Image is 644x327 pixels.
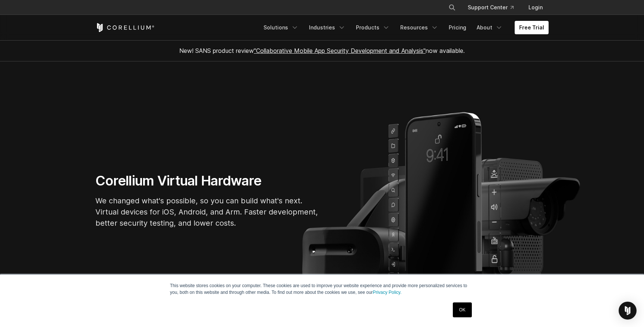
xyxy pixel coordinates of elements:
[351,21,394,34] a: Products
[515,21,549,34] a: Free Trial
[254,47,426,54] a: "Collaborative Mobile App Security Development and Analysis"
[259,21,549,34] div: Navigation Menu
[95,172,319,189] h1: Corellium Virtual Hardware
[453,302,472,317] a: OK
[619,302,637,320] div: Open Intercom Messenger
[95,195,319,229] p: We changed what's possible, so you can build what's next. Virtual devices for iOS, Android, and A...
[523,1,549,14] a: Login
[439,1,549,14] div: Navigation Menu
[444,21,471,34] a: Pricing
[179,47,465,54] span: New! SANS product review now available.
[373,290,401,295] a: Privacy Policy.
[304,21,350,34] a: Industries
[472,21,507,34] a: About
[445,1,459,14] button: Search
[462,1,520,14] a: Support Center
[396,21,443,34] a: Resources
[259,21,303,34] a: Solutions
[170,282,474,296] p: This website stores cookies on your computer. These cookies are used to improve your website expe...
[95,23,155,32] a: Corellium Home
